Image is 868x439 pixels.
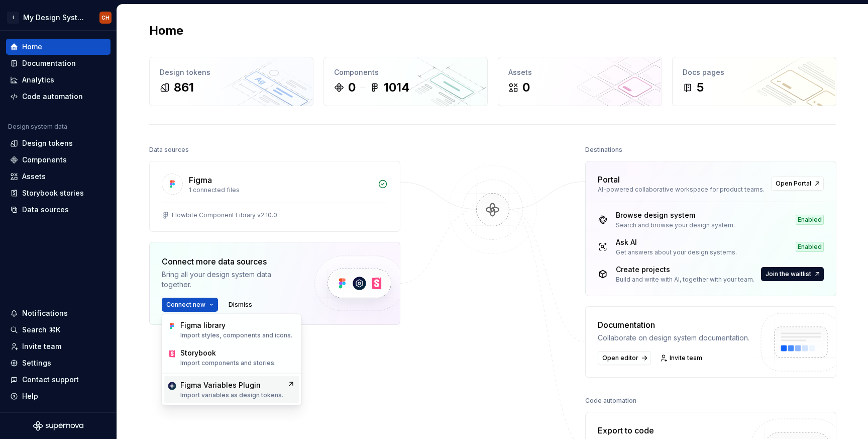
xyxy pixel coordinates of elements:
[2,7,115,28] button: IMy Design SystemCH
[761,267,824,281] button: Join the waitlist
[180,348,216,358] div: Storybook
[22,155,67,165] div: Components
[6,322,111,338] button: Search ⌘K
[796,242,824,252] div: Enabled
[771,177,824,191] a: Open Portal
[616,221,735,229] div: Search and browse your design system.
[22,42,42,52] div: Home
[766,270,811,278] span: Join the waitlist
[776,180,811,188] span: Open Portal
[162,270,297,290] div: Bring all your design system data together.
[334,67,477,77] div: Components
[224,298,257,312] button: Dismiss
[657,351,707,365] a: Invite team
[697,79,704,96] div: 5
[162,298,218,312] button: Connect new
[598,424,745,436] div: Export to code
[22,92,83,102] div: Code automation
[229,301,252,309] span: Dismiss
[323,57,488,106] a: Components01014
[180,359,276,367] p: Import components and stories.
[160,67,303,77] div: Design tokens
[180,331,292,339] p: Import styles, components and icons.
[6,202,111,218] a: Data sources
[6,135,111,151] a: Design tokens
[598,186,765,194] div: AI-powered collaborative workspace for product teams.
[585,143,622,157] div: Destinations
[101,14,110,22] div: CH
[33,421,83,431] svg: Supernova Logo
[189,174,212,186] div: Figma
[616,265,754,275] div: Create projects
[8,123,67,131] div: Design system data
[616,248,737,256] div: Get answers about your design systems.
[602,354,638,362] span: Open editor
[348,79,356,96] div: 0
[7,12,19,24] div: I
[22,58,76,68] div: Documentation
[616,237,737,247] div: Ask AI
[22,341,61,352] div: Invite team
[180,391,283,399] p: Import variables as design tokens.
[6,305,111,321] button: Notifications
[22,375,79,385] div: Contact support
[384,79,410,96] div: 1014
[149,57,313,106] a: Design tokens861
[508,67,652,77] div: Assets
[6,39,111,55] a: Home
[180,380,261,390] div: Figma Variables Plugin
[172,211,277,219] div: Flowbite Component Library v2.10.0
[796,215,824,225] div: Enabled
[22,188,84,198] div: Storybook stories
[598,319,749,331] div: Documentation
[149,23,183,39] h2: Home
[585,394,636,408] div: Code automation
[670,354,702,362] span: Invite team
[6,152,111,168] a: Components
[23,13,87,23] div: My Design System
[498,57,662,106] a: Assets0
[6,89,111,105] a: Code automation
[22,325,60,335] div: Search ⌘K
[149,161,400,232] a: Figma1 connected filesFlowbite Component Library v2.10.0
[6,338,111,355] a: Invite team
[22,391,38,401] div: Help
[180,320,226,330] div: Figma library
[22,205,69,215] div: Data sources
[598,173,620,186] div: Portal
[6,388,111,404] button: Help
[598,333,749,343] div: Collaborate on design system documentation.
[616,210,735,220] div: Browse design system
[6,55,111,71] a: Documentation
[6,372,111,388] button: Contact support
[22,75,54,85] div: Analytics
[22,358,51,368] div: Settings
[162,255,297,268] div: Connect more data sources
[22,138,73,148] div: Design tokens
[616,276,754,284] div: Build and write with AI, together with your team.
[683,67,826,77] div: Docs pages
[22,308,68,318] div: Notifications
[598,351,651,365] a: Open editor
[189,186,372,194] div: 1 connected files
[149,143,189,157] div: Data sources
[174,79,194,96] div: 861
[672,57,836,106] a: Docs pages5
[6,185,111,201] a: Storybook stories
[522,79,530,96] div: 0
[6,72,111,88] a: Analytics
[166,301,205,309] span: Connect new
[22,171,46,182] div: Assets
[6,168,111,185] a: Assets
[6,355,111,371] a: Settings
